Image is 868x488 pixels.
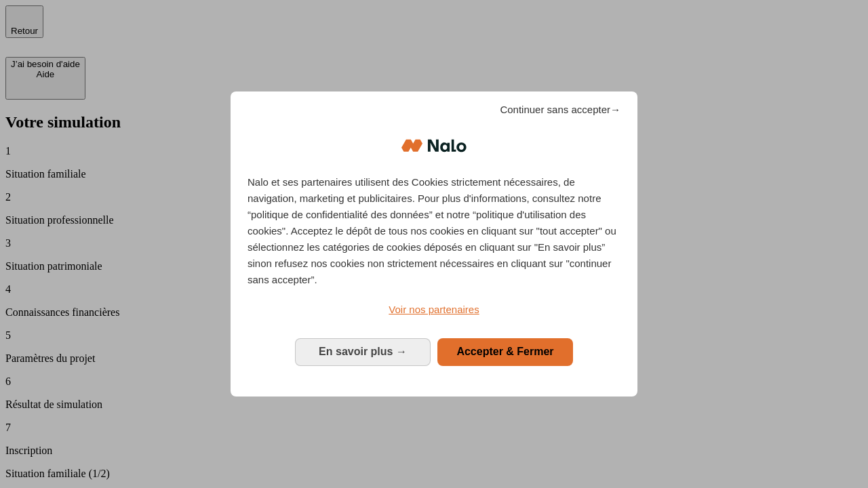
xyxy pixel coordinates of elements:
img: Logo [401,125,467,166]
span: Accepter & Fermer [456,346,553,357]
a: Voir nos partenaires [248,302,620,318]
button: En savoir plus: Configurer vos consentements [295,338,431,365]
p: Nalo et ses partenaires utilisent des Cookies strictement nécessaires, de navigation, marketing e... [248,174,620,288]
span: Continuer sans accepter→ [500,102,620,118]
span: En savoir plus → [319,346,407,357]
span: Voir nos partenaires [389,304,479,315]
div: Bienvenue chez Nalo Gestion du consentement [231,91,637,396]
button: Accepter & Fermer: Accepter notre traitement des données et fermer [437,338,573,365]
